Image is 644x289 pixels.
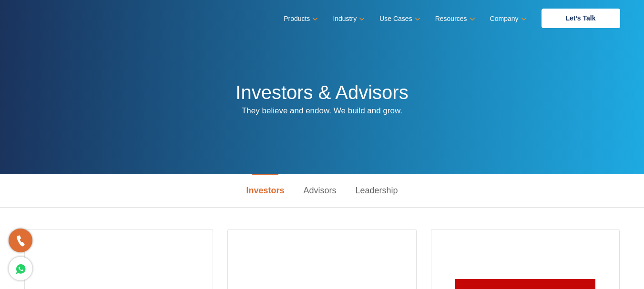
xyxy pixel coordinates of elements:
[242,106,402,115] span: They believe and endow. We build and grow.
[379,12,418,26] a: Use Cases
[435,12,473,26] a: Resources
[490,12,525,26] a: Company
[235,81,408,104] h1: Investors & Advisors
[542,9,620,28] a: Let’s Talk
[346,174,408,207] a: Leadership
[236,174,294,207] a: Investors
[294,174,346,207] a: Advisors
[333,12,363,26] a: Industry
[284,12,316,26] a: Products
